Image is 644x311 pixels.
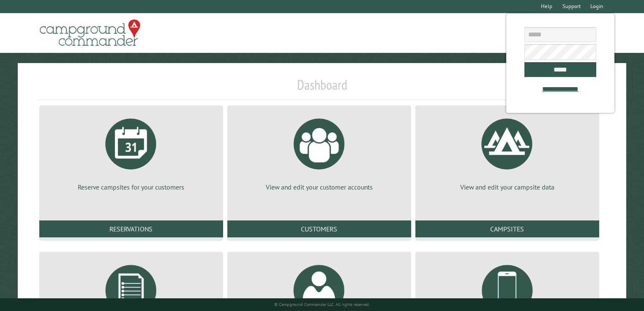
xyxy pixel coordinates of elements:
[237,182,401,192] p: View and edit your customer accounts
[274,302,370,307] small: © Campground Commander LLC. All rights reserved.
[415,220,599,237] a: Campsites
[227,220,411,237] a: Customers
[237,112,401,192] a: View and edit your customer accounts
[49,182,213,192] p: Reserve campsites for your customers
[426,182,589,192] p: View and edit your campsite data
[49,112,213,192] a: Reserve campsites for your customers
[426,112,589,192] a: View and edit your campsite data
[37,77,607,100] h1: Dashboard
[37,17,143,50] img: Campground Commander
[39,220,223,237] a: Reservations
